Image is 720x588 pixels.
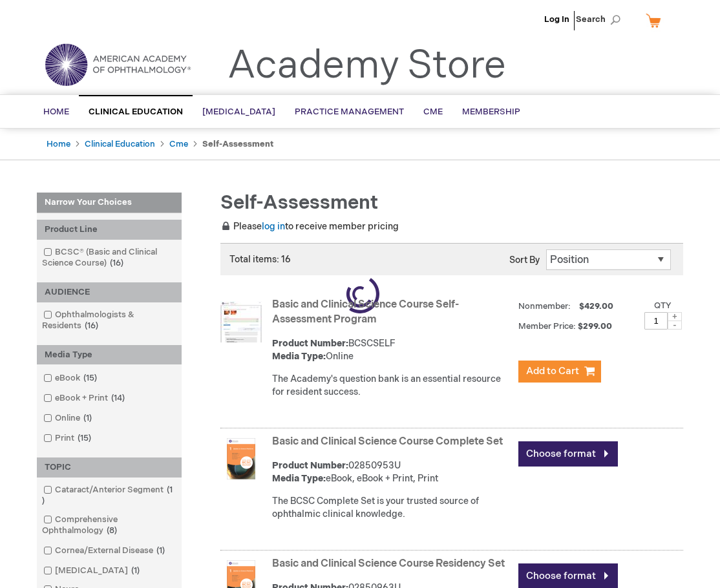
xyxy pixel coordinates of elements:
[518,299,571,315] strong: Nonmember:
[40,372,102,384] a: eBook15
[40,514,178,537] a: Comprehensive Ophthalmology8
[518,441,618,467] a: Choose format
[37,193,182,213] strong: Narrow Your Choices
[644,312,668,330] input: Qty
[74,433,94,443] span: 15
[423,107,443,117] span: CME
[40,432,96,445] a: Print15
[40,565,145,577] a: [MEDICAL_DATA]1
[108,393,128,403] span: 14
[272,460,348,471] strong: Product Number:
[37,345,182,365] div: Media Type
[509,255,540,266] label: Sort By
[43,107,69,117] span: Home
[229,254,291,265] span: Total items: 16
[80,413,95,423] span: 1
[220,438,262,479] img: Basic and Clinical Science Course Complete Set
[228,43,506,89] a: Academy Store
[103,525,120,536] span: 8
[578,321,614,331] span: $299.00
[272,299,459,326] a: Basic and Clinical Science Course Self-Assessment Program
[153,545,168,556] span: 1
[85,139,155,149] a: Clinical Education
[80,373,100,383] span: 15
[40,246,178,269] a: BCSC® (Basic and Clinical Science Course)16
[47,139,70,149] a: Home
[272,558,505,570] a: Basic and Clinical Science Course Residency Set
[202,139,273,149] strong: Self-Assessment
[518,321,576,331] strong: Member Price:
[295,107,404,117] span: Practice Management
[107,258,127,268] span: 16
[518,361,601,383] button: Add to Cart
[128,565,143,576] span: 1
[654,300,672,311] label: Qty
[37,220,182,240] div: Product Line
[220,191,378,215] span: Self-Assessment
[202,107,275,117] span: [MEDICAL_DATA]
[89,107,183,117] span: Clinical Education
[272,473,326,484] strong: Media Type:
[576,6,625,32] span: Search
[262,221,285,232] a: log in
[40,484,178,507] a: Cataract/Anterior Segment1
[81,320,101,331] span: 16
[220,221,399,232] span: Please to receive member pricing
[40,545,170,557] a: Cornea/External Disease1
[272,373,512,399] div: The Academy's question bank is an essential resource for resident success.
[272,436,503,448] a: Basic and Clinical Science Course Complete Set
[40,412,97,425] a: Online1
[40,309,178,332] a: Ophthalmologists & Residents16
[220,301,262,342] img: Basic and Clinical Science Course Self-Assessment Program
[169,139,188,149] a: Cme
[462,107,520,117] span: Membership
[544,14,569,25] a: Log In
[272,459,512,485] div: 02850953U eBook, eBook + Print, Print
[42,485,173,506] span: 1
[272,337,512,363] div: BCSCSELF Online
[40,392,130,404] a: eBook + Print14
[272,495,512,521] div: The BCSC Complete Set is your trusted source of ophthalmic clinical knowledge.
[37,457,182,478] div: TOPIC
[526,365,579,377] span: Add to Cart
[37,282,182,302] div: AUDIENCE
[272,338,348,349] strong: Product Number:
[272,351,326,362] strong: Media Type:
[577,301,615,311] span: $429.00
